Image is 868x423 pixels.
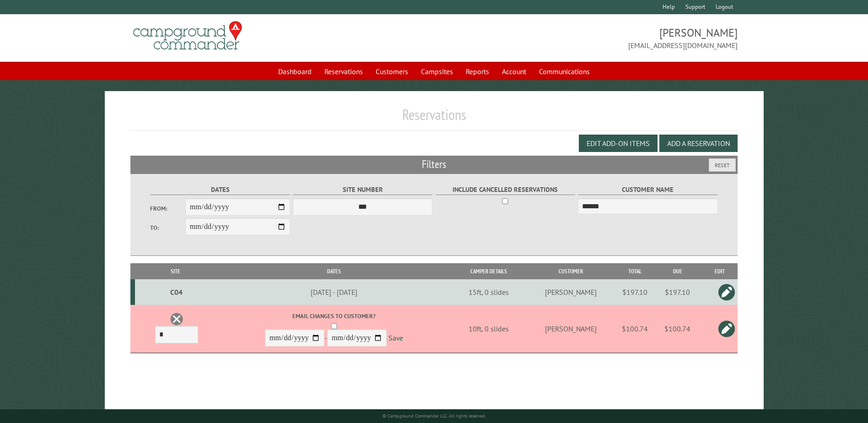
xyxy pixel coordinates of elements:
a: Delete this reservation [170,312,183,326]
img: Campground Commander [130,18,245,54]
td: $100.74 [653,305,701,353]
a: Account [496,63,532,80]
label: Site Number [293,184,432,195]
label: Include Cancelled Reservations [436,184,575,195]
th: Site [135,263,216,279]
h2: Filters [130,156,737,173]
th: Camper Details [453,263,525,279]
a: Campsites [415,63,458,80]
label: To: [150,223,185,232]
th: Total [616,263,653,279]
a: Customers [370,63,414,80]
button: Reset [709,158,736,172]
span: [PERSON_NAME] [EMAIL_ADDRESS][DOMAIN_NAME] [434,25,738,51]
h1: Reservations [130,106,737,131]
a: Reservations [319,63,368,80]
td: $197.10 [616,279,653,305]
td: 10ft, 0 slides [453,305,525,353]
div: - [217,312,451,349]
th: Edit [702,263,738,279]
td: $100.74 [616,305,653,353]
div: [DATE] - [DATE] [217,287,451,297]
td: [PERSON_NAME] [525,305,616,353]
a: Dashboard [273,63,317,80]
small: © Campground Commander LLC. All rights reserved. [383,413,486,419]
label: Dates [150,184,290,195]
a: Save [388,334,403,343]
div: C04 [139,287,214,297]
a: Reports [460,63,495,80]
button: Edit Add-on Items [579,135,658,152]
th: Dates [216,263,452,279]
button: Add a Reservation [659,135,738,152]
label: Email changes to customer? [217,312,451,320]
a: Communications [534,63,595,80]
label: From: [150,204,185,213]
th: Customer [525,263,616,279]
th: Due [653,263,701,279]
td: 15ft, 0 slides [453,279,525,305]
label: Customer Name [578,184,717,195]
td: [PERSON_NAME] [525,279,616,305]
td: $197.10 [653,279,701,305]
